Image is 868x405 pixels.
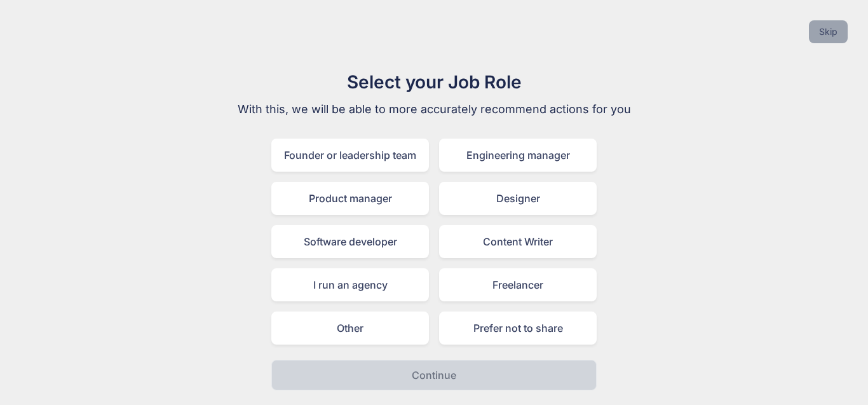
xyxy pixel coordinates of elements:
div: Content Writer [439,225,597,258]
div: I run an agency [271,268,429,301]
p: With this, we will be able to more accurately recommend actions for you [220,100,648,118]
button: Skip [809,20,848,43]
div: Designer [439,182,597,215]
div: Other [271,312,429,345]
button: Continue [271,360,597,390]
h1: Select your Job Role [220,69,648,95]
div: Product manager [271,182,429,215]
div: Freelancer [439,268,597,301]
div: Software developer [271,225,429,258]
div: Prefer not to share [439,312,597,345]
p: Continue [412,367,456,383]
div: Engineering manager [439,139,597,172]
div: Founder or leadership team [271,139,429,172]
